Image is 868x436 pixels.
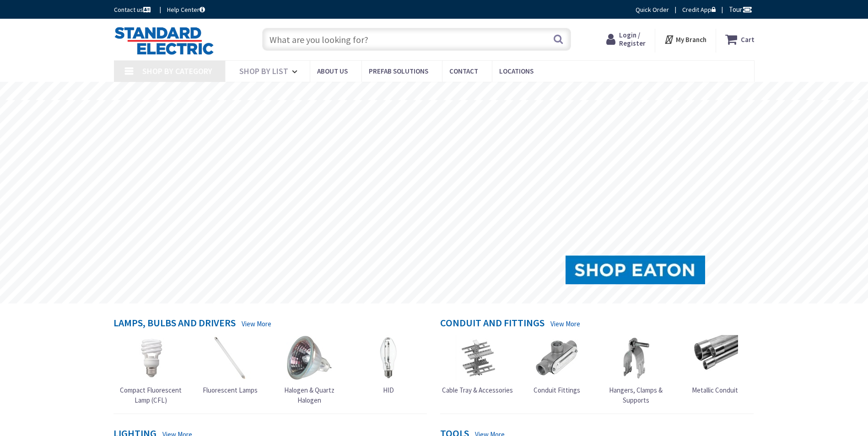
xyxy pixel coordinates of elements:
[114,27,214,55] img: Standard Electric
[120,386,182,404] span: Compact Fluorescent Lamp (CFL)
[449,67,478,75] span: Contact
[550,319,580,329] a: View More
[113,335,189,405] a: Compact Fluorescent Lamp (CFL) Compact Fluorescent Lamp (CFL)
[692,386,738,394] span: Metallic Conduit
[729,5,752,14] span: Tour
[286,335,332,381] img: Halogen & Quartz Halogen
[664,31,706,48] div: My Branch
[284,386,334,404] span: Halogen & Quartz Halogen
[725,31,755,48] a: Cart
[366,335,411,381] img: HID
[676,35,706,44] strong: My Branch
[203,335,258,395] a: Fluorescent Lamps Fluorescent Lamps
[598,335,674,405] a: Hangers, Clamps & Supports Hangers, Clamps & Supports
[369,67,428,75] span: Prefab Solutions
[442,335,513,395] a: Cable Tray & Accessories Cable Tray & Accessories
[534,386,580,394] span: Conduit Fittings
[262,28,571,51] input: What are you looking for?
[609,386,663,404] span: Hangers, Clamps & Supports
[290,87,599,97] rs-layer: [MEDICAL_DATA]: Our Commitment to Our Employees and Customers
[692,335,738,381] img: Metallic Conduit
[692,335,738,395] a: Metallic Conduit Metallic Conduit
[606,31,646,48] a: Login / Register
[167,5,205,14] a: Help Center
[242,319,271,329] a: View More
[682,5,716,14] a: Credit App
[455,335,501,381] img: Cable Tray & Accessories
[128,335,174,381] img: Compact Fluorescent Lamp (CFL)
[534,335,580,381] img: Conduit Fittings
[203,386,258,394] span: Fluorescent Lamps
[440,317,545,330] h4: Conduit and Fittings
[272,335,347,405] a: Halogen & Quartz Halogen Halogen & Quartz Halogen
[317,67,348,75] span: About Us
[741,31,755,48] strong: Cart
[636,5,669,14] a: Quick Order
[113,317,236,330] h4: Lamps, Bulbs and Drivers
[619,31,646,48] span: Login / Register
[239,66,288,76] span: Shop By List
[442,386,513,394] span: Cable Tray & Accessories
[534,335,580,395] a: Conduit Fittings Conduit Fittings
[366,335,411,395] a: HID HID
[613,335,659,381] img: Hangers, Clamps & Supports
[383,386,394,394] span: HID
[499,67,534,75] span: Locations
[114,5,152,14] a: Contact us
[142,66,212,76] span: Shop By Category
[207,335,253,381] img: Fluorescent Lamps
